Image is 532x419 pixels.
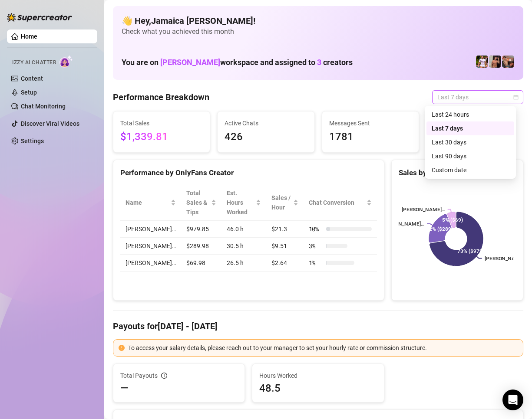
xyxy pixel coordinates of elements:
[120,381,129,395] span: —
[120,371,158,380] span: Total Payouts
[120,255,181,272] td: [PERSON_NAME]…
[426,135,514,149] div: Last 30 days
[161,373,167,379] span: info-circle
[186,188,209,217] span: Total Sales & Tips
[120,118,203,128] span: Total Sales
[432,110,509,119] div: Last 24 hours
[227,188,254,217] div: Est. Hours Worked
[266,221,303,238] td: $21.3
[120,238,181,255] td: [PERSON_NAME]…
[329,118,412,128] span: Messages Sent
[309,258,323,268] span: 1 %
[21,33,37,40] a: Home
[21,103,66,110] a: Chat Monitoring
[304,185,377,221] th: Chat Conversion
[266,238,303,255] td: $9.51
[128,343,518,353] div: To access your salary details, please reach out to your manager to set your hourly rate or commis...
[181,221,221,238] td: $979.85
[309,198,365,207] span: Chat Conversion
[489,56,501,68] img: Zach
[59,55,73,68] img: AI Chatter
[160,58,220,67] span: [PERSON_NAME]
[432,165,509,175] div: Custom date
[266,185,303,221] th: Sales / Hour
[221,221,266,238] td: 46.0 h
[476,56,488,68] img: Hector
[122,27,515,36] span: Check what you achieved this month
[113,320,523,332] h4: Payouts for [DATE] - [DATE]
[120,167,377,179] div: Performance by OnlyFans Creator
[122,15,515,27] h4: 👋 Hey, Jamaica [PERSON_NAME] !
[432,124,509,133] div: Last 7 days
[181,185,221,221] th: Total Sales & Tips
[426,121,514,135] div: Last 7 days
[317,58,321,67] span: 3
[426,163,514,177] div: Custom date
[329,129,412,145] span: 1781
[259,371,377,380] span: Hours Worked
[12,59,56,67] span: Izzy AI Chatter
[113,91,209,103] h4: Performance Breakdown
[126,198,169,207] span: Name
[426,149,514,163] div: Last 90 days
[181,255,221,272] td: $69.98
[225,118,307,128] span: Active Chats
[21,120,79,127] a: Discover Viral Videos
[21,89,37,96] a: Setup
[432,151,509,161] div: Last 90 days
[21,75,43,82] a: Content
[7,13,72,22] img: logo-BBDzfeDw.svg
[271,193,291,212] span: Sales / Hour
[181,238,221,255] td: $289.98
[432,137,509,147] div: Last 30 days
[502,56,514,68] img: Osvaldo
[381,221,424,227] text: [PERSON_NAME]…
[485,255,528,262] text: [PERSON_NAME]…
[21,137,44,144] a: Settings
[266,255,303,272] td: $2.64
[120,221,181,238] td: [PERSON_NAME]…
[426,108,514,121] div: Last 24 hours
[399,167,516,179] div: Sales by OnlyFans Creator
[309,241,323,251] span: 3 %
[120,185,181,221] th: Name
[225,129,307,145] span: 426
[502,390,523,410] div: Open Intercom Messenger
[259,381,377,395] span: 48.5
[402,206,445,213] text: [PERSON_NAME]…
[221,255,266,272] td: 26.5 h
[221,238,266,255] td: 30.5 h
[437,91,518,104] span: Last 7 days
[513,95,519,100] span: calendar
[122,58,353,67] h1: You are on workspace and assigned to creators
[309,224,323,234] span: 10 %
[120,129,203,145] span: $1,339.81
[119,345,125,351] span: exclamation-circle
